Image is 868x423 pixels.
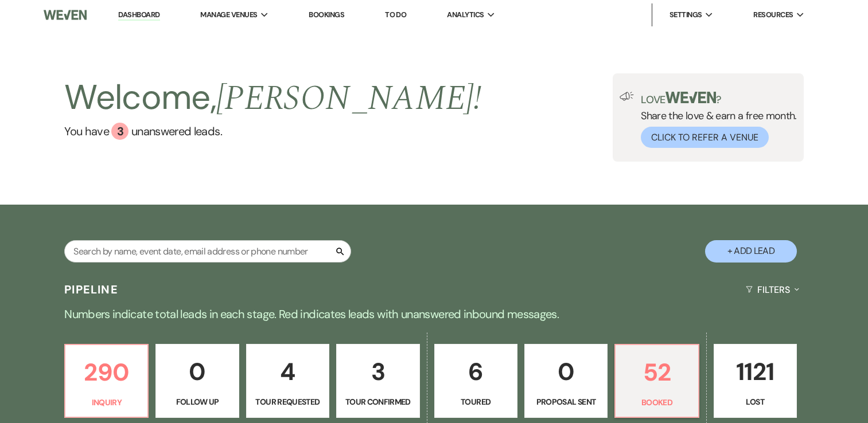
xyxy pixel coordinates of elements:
[254,352,322,391] p: 4
[44,3,87,27] img: Weven Logo
[753,9,793,21] span: Resources
[532,395,600,408] p: Proposal Sent
[21,305,847,323] p: Numbers indicate total leads in each stage. Red indicates leads with unanswered inbound messages.
[641,127,769,148] button: Click to Refer a Venue
[614,344,699,418] a: 52Booked
[385,10,406,19] a: To Do
[442,352,510,391] p: 6
[344,352,412,391] p: 3
[72,396,141,409] p: Inquiry
[665,92,717,103] img: weven-logo-green.svg
[309,10,344,19] a: Bookings
[641,92,797,105] p: Love ?
[64,281,118,297] h3: Pipeline
[442,395,510,408] p: Toured
[670,9,702,21] span: Settings
[620,92,634,101] img: loud-speaker-illustration.svg
[163,352,231,391] p: 0
[336,344,419,418] a: 3Tour Confirmed
[622,353,691,391] p: 52
[622,396,691,409] p: Booked
[64,240,351,263] input: Search by name, event date, email address or phone number
[524,344,608,418] a: 0Proposal Sent
[64,123,481,140] a: You have 3 unanswered leads.
[246,344,329,418] a: 4Tour Requested
[64,73,481,123] h2: Welcome,
[721,395,789,408] p: Lost
[111,123,129,140] div: 3
[72,353,141,391] p: 290
[705,240,797,263] button: + Add Lead
[634,92,797,148] div: Share the love & earn a free month.
[200,9,257,21] span: Manage Venues
[447,9,484,21] span: Analytics
[741,275,804,305] button: Filters
[532,352,600,391] p: 0
[118,10,159,21] a: Dashboard
[721,352,789,391] p: 1121
[714,344,797,418] a: 1121Lost
[344,395,412,408] p: Tour Confirmed
[155,344,239,418] a: 0Follow Up
[64,344,149,418] a: 290Inquiry
[434,344,517,418] a: 6Toured
[163,395,231,408] p: Follow Up
[254,395,322,408] p: Tour Requested
[216,72,481,125] span: [PERSON_NAME] !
